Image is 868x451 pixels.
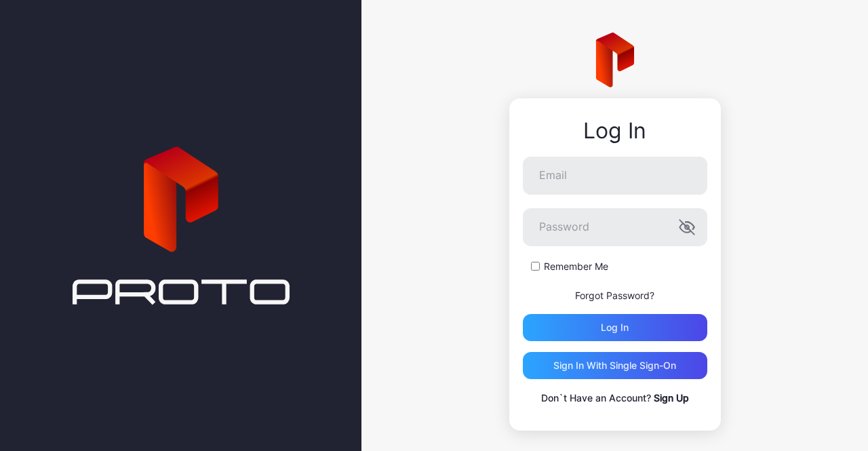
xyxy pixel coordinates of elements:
[523,208,707,246] input: Password
[553,360,676,371] div: Sign in With Single Sign-On
[544,260,608,273] label: Remember Me
[679,219,695,235] button: Password
[601,322,629,333] div: Log in
[523,119,707,143] div: Log In
[523,157,707,195] input: Email
[575,290,654,301] a: Forgot Password?
[523,352,707,379] button: Sign in With Single Sign-On
[654,392,689,404] a: Sign Up
[523,390,707,406] p: Don`t Have an Account?
[523,314,707,341] button: Log in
